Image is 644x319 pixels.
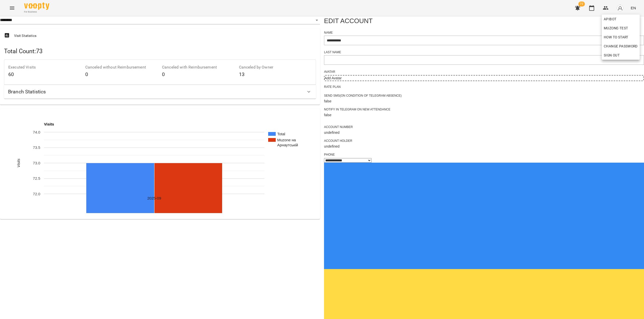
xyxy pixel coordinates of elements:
[604,52,620,58] span: Sign Out
[602,33,630,42] a: How to start
[602,51,640,60] button: Sign Out
[604,25,638,31] span: Muzone-test
[604,34,628,40] span: How to start
[602,42,640,51] a: Change Password
[602,24,640,33] a: Muzone-test
[604,43,638,49] span: Change Password
[604,16,638,22] span: apibot
[602,15,640,24] a: apibot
